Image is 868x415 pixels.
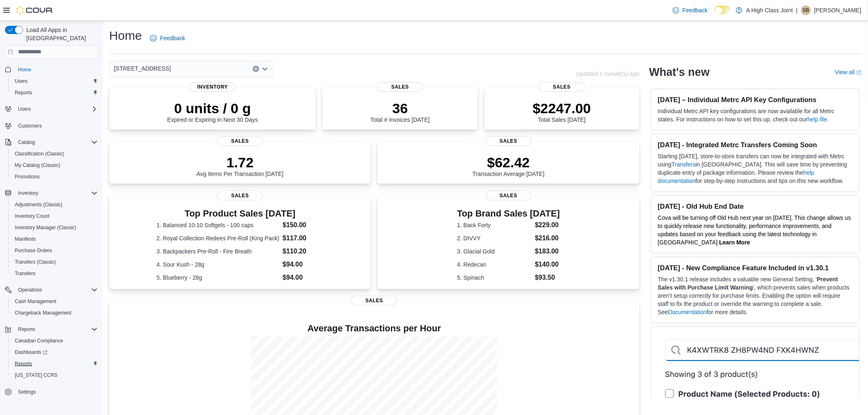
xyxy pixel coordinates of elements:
a: Inventory Manager (Classic) [11,223,80,233]
span: Catalog [15,137,98,147]
button: Settings [2,386,101,398]
span: [US_STATE] CCRS [15,372,57,379]
dd: $93.50 [535,273,560,283]
a: help file [808,116,827,123]
p: 0 units / 0 g [167,100,258,116]
dd: $150.00 [283,220,324,230]
div: Sherrill Brydges [801,5,811,15]
button: Classification (Classic) [8,148,101,160]
h1: Home [109,27,142,44]
div: Total Sales [DATE] [533,100,591,123]
span: Users [15,78,27,84]
button: Reports [15,324,39,334]
h3: [DATE] - New Compliance Feature Included in v1.30.1 [658,264,853,272]
span: Manifests [15,236,36,242]
span: Chargeback Management [15,310,71,316]
span: Sales [217,136,263,146]
a: Reports [11,359,35,369]
span: My Catalog (Classic) [11,160,98,170]
button: Promotions [8,171,101,182]
a: Transfers [11,269,39,278]
span: Inventory [18,190,38,196]
button: Chargeback Management [8,307,101,319]
h2: What's new [649,66,710,79]
a: Reports [11,88,35,98]
span: Feedback [683,6,708,14]
dd: $94.00 [283,260,324,269]
span: Reports [11,88,98,98]
span: Cash Management [15,298,56,305]
div: Avg Items Per Transaction [DATE] [196,154,283,177]
button: Reports [8,358,101,369]
input: Dark Mode [715,6,732,14]
span: Inventory [190,82,235,92]
svg: External link [857,70,861,75]
h3: [DATE] – Individual Metrc API Key Configurations [658,96,853,104]
dt: 4. Redecan [457,260,532,269]
button: Inventory Count [8,210,101,222]
span: Customers [15,121,98,131]
a: Chargeback Management [11,308,75,318]
button: Users [15,104,34,114]
h4: Average Transactions per Hour [116,324,633,333]
button: Open list of options [262,66,268,72]
a: Manifests [11,234,39,244]
a: Settings [15,387,39,397]
span: Inventory Manager (Classic) [11,223,98,233]
button: Home [2,64,101,75]
span: Canadian Compliance [11,336,98,346]
dd: $229.00 [535,220,560,230]
dt: 2. DIVVY [457,234,532,242]
dd: $110.20 [283,246,324,256]
button: Inventory [2,187,101,199]
button: Catalog [2,137,101,148]
div: Transaction Average [DATE] [473,154,545,177]
span: Home [18,66,31,73]
a: Cash Management [11,296,59,306]
span: Transfers [15,270,35,277]
span: Settings [15,387,98,397]
p: $2247.00 [533,100,591,116]
p: 1.72 [196,154,283,171]
a: Documentation [668,309,707,315]
span: Classification (Classic) [15,150,64,157]
span: Reports [15,360,32,367]
dt: 3. Backpackers Pre-Roll - Fire Breath [157,247,280,255]
dt: 3. Glacial Gold [457,247,532,255]
span: [STREET_ADDRESS] [114,64,171,73]
span: Sales [351,296,397,306]
a: Inventory Count [11,211,53,221]
span: SB [803,5,809,15]
dt: 5. Spinach [457,274,532,282]
h3: [DATE] - Integrated Metrc Transfers Coming Soon [658,141,853,149]
span: Adjustments (Classic) [11,200,98,210]
a: Dashboards [11,347,51,357]
a: Transfers [672,161,696,168]
span: Cova will be turning off Old Hub next year on [DATE]. This change allows us to quickly release ne... [658,214,851,246]
a: Feedback [669,2,711,18]
span: Dashboards [11,347,98,357]
button: My Catalog (Classic) [8,160,101,171]
span: Inventory Manager (Classic) [15,224,76,231]
span: My Catalog (Classic) [15,162,60,169]
strong: Prevent Sales with Purchase Limit Warning [658,276,838,291]
span: Transfers (Classic) [15,259,56,265]
dt: 1. Balanced 10:10 Softgels - 100 caps [157,221,280,229]
a: Customers [15,121,45,131]
button: Cash Management [8,296,101,307]
button: Customers [2,120,101,132]
a: Feedback [147,30,188,46]
p: Updated 1 minute(s) ago [576,71,640,77]
p: | [796,5,798,15]
a: Learn More [719,239,750,246]
span: Manifests [11,234,98,244]
span: Users [18,106,31,112]
span: Sales [539,82,585,92]
a: Home [15,65,34,75]
a: Promotions [11,172,43,182]
span: Purchase Orders [11,246,98,255]
button: Manifests [8,233,101,245]
span: Canadian Compliance [15,337,63,344]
